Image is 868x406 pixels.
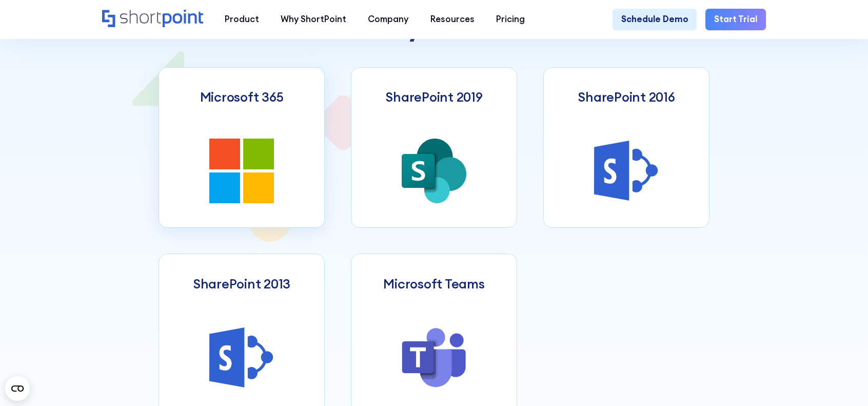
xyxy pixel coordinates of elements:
[270,9,357,30] a: Why ShortPoint
[543,67,709,228] a: SharePoint 2016
[357,9,419,30] a: Company
[159,12,709,41] h2: Choose your Product
[200,89,284,105] h3: Microsoft 365
[214,9,270,30] a: Product
[5,376,30,401] button: Open CMP widget
[383,276,484,292] h3: Microsoft Teams
[102,10,203,29] a: Home
[225,13,259,26] div: Product
[496,13,525,26] div: Pricing
[159,67,325,228] a: Microsoft 365
[385,89,482,105] h3: SharePoint 2019
[613,9,697,30] a: Schedule Demo
[430,13,475,26] div: Resources
[281,13,346,26] div: Why ShortPoint
[705,9,766,30] a: Start Trial
[193,276,290,292] h3: SharePoint 2013
[578,89,675,105] h3: SharePoint 2016
[485,9,536,30] a: Pricing
[351,67,517,228] a: SharePoint 2019
[419,9,485,30] a: Resources
[683,287,868,406] iframe: Chat Widget
[368,13,408,26] div: Company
